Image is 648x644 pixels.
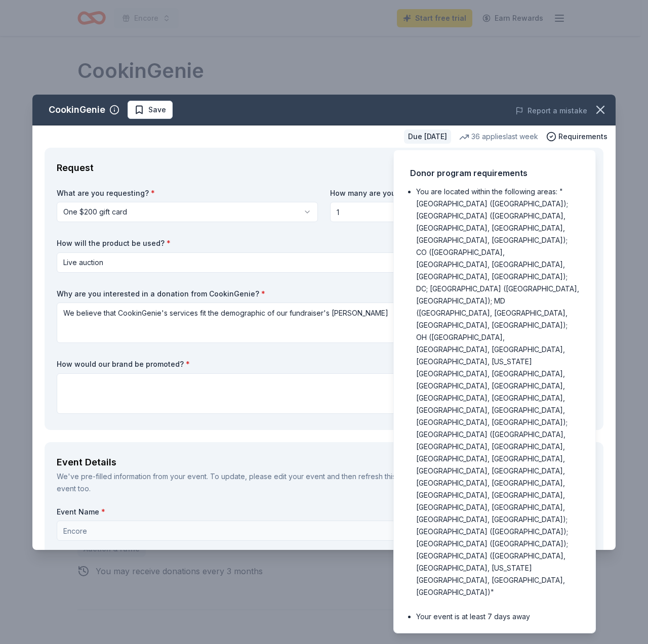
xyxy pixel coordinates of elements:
[410,166,579,180] div: Donor program requirements
[459,131,538,143] div: 36 applies last week
[57,238,591,248] label: How will the product be used?
[128,101,173,119] button: Save
[404,130,451,144] div: Due [DATE]
[416,186,579,598] li: You are located within the following areas: "[GEOGRAPHIC_DATA] ([GEOGRAPHIC_DATA]); [GEOGRAPHIC_D...
[57,289,591,299] label: Why are you interested in a donation from CookinGenie?
[57,160,591,176] div: Request
[416,611,579,623] li: Your event is at least 7 days away
[57,470,591,495] div: We've pre-filled information from your event. To update, please edit your event and then refresh ...
[57,507,591,517] label: Event Name
[330,188,591,198] label: How many are you requesting?
[57,359,591,369] label: How would our brand be promoted?
[148,104,166,116] span: Save
[546,131,607,143] button: Requirements
[515,105,587,117] button: Report a mistake
[49,102,105,118] div: CookinGenie
[57,454,591,470] div: Event Details
[558,131,607,143] span: Requirements
[57,303,591,343] textarea: We believe that CookinGenie's services fit the demographic of our fundraiser's [PERSON_NAME]
[57,188,318,198] label: What are you requesting?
